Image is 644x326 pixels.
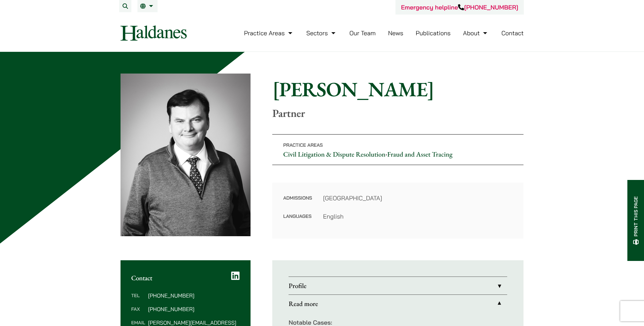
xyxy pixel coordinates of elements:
[349,29,375,37] a: Our Team
[388,29,403,37] a: News
[463,29,489,37] a: About
[387,150,453,159] a: Fraud and Asset Tracing
[272,77,523,101] h1: [PERSON_NAME]
[401,3,518,11] a: Emergency helpline[PHONE_NUMBER]
[131,306,145,320] dt: Fax
[272,107,523,120] p: Partner
[289,277,507,294] a: Profile
[283,142,323,148] span: Practice Areas
[306,29,337,37] a: Sectors
[148,293,240,298] dd: [PHONE_NUMBER]
[121,25,187,41] img: Logo of Haldanes
[283,150,385,159] a: Civil Litigation & Dispute Resolution
[283,193,312,212] dt: Admissions
[244,29,294,37] a: Practice Areas
[323,193,513,203] dd: [GEOGRAPHIC_DATA]
[501,29,524,37] a: Contact
[416,29,451,37] a: Publications
[140,3,155,9] a: EN
[131,293,145,306] dt: Tel
[131,274,240,282] h2: Contact
[323,212,513,221] dd: English
[272,134,523,165] p: •
[283,212,312,221] dt: Languages
[289,295,507,312] a: Read more
[231,271,240,281] a: LinkedIn
[148,306,240,312] dd: [PHONE_NUMBER]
